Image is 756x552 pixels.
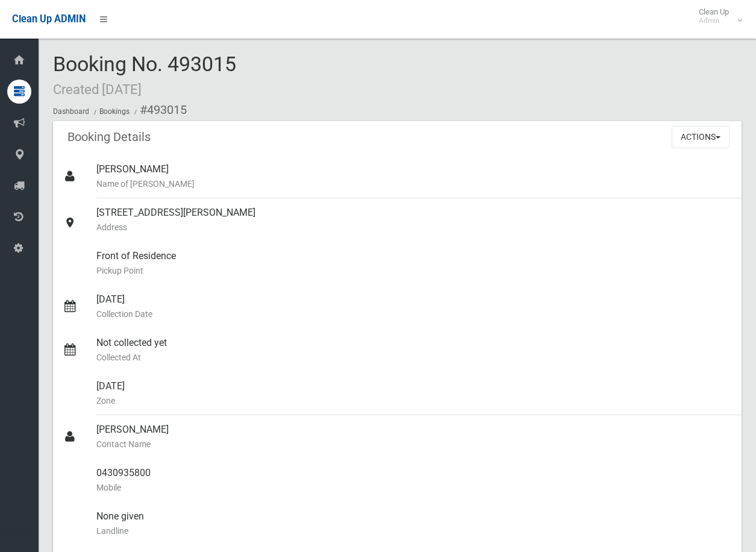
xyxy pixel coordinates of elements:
[131,99,187,121] li: #493015
[53,52,236,99] span: Booking No. 493015
[96,177,732,191] small: Name of [PERSON_NAME]
[53,107,89,116] a: Dashboard
[96,220,732,234] small: Address
[96,394,732,408] small: Zone
[96,328,732,372] div: Not collected yet
[96,285,732,328] div: [DATE]
[96,155,732,198] div: [PERSON_NAME]
[12,13,86,25] span: Clean Up ADMIN
[96,480,732,495] small: Mobile
[96,459,732,502] div: 0430935800
[699,16,729,25] small: Admin
[693,7,741,25] span: Clean Up
[99,107,130,116] a: Bookings
[96,524,732,538] small: Landline
[96,372,732,415] div: [DATE]
[96,242,732,285] div: Front of Residence
[96,198,732,242] div: [STREET_ADDRESS][PERSON_NAME]
[672,126,729,148] button: Actions
[96,307,732,321] small: Collection Date
[96,263,732,278] small: Pickup Point
[96,437,732,451] small: Contact Name
[96,502,732,545] div: None given
[96,415,732,459] div: [PERSON_NAME]
[96,350,732,365] small: Collected At
[53,81,142,97] small: Created [DATE]
[53,125,165,149] header: Booking Details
